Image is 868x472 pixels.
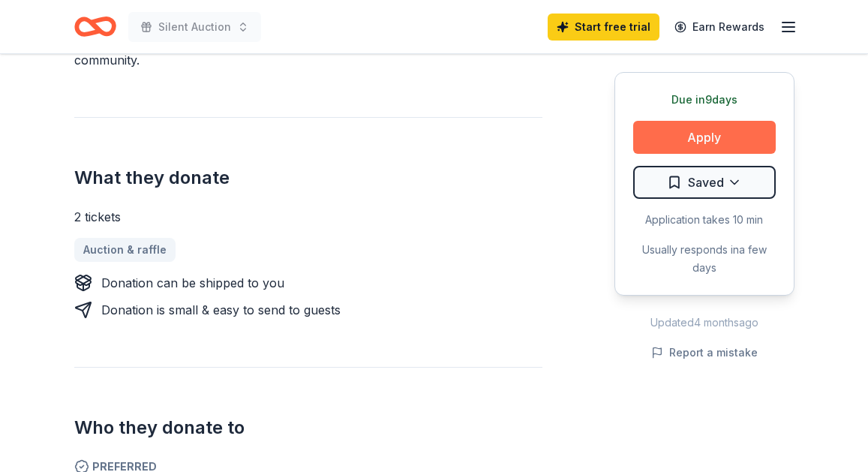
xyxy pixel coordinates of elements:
[633,121,776,154] button: Apply
[74,166,542,190] h2: What they donate
[158,18,231,36] span: Silent Auction
[633,91,776,109] div: Due in 9 days
[633,166,776,199] button: Saved
[74,9,116,44] a: Home
[548,14,659,41] a: Start free trial
[688,173,724,192] span: Saved
[614,314,794,332] div: Updated 4 months ago
[128,12,261,42] button: Silent Auction
[74,208,542,226] div: 2 tickets
[665,14,773,41] a: Earn Rewards
[101,274,284,292] div: Donation can be shipped to you
[633,211,776,229] div: Application takes 10 min
[651,344,758,362] button: Report a mistake
[633,241,776,277] div: Usually responds in a few days
[74,416,542,440] h2: Who they donate to
[101,301,341,319] div: Donation is small & easy to send to guests
[74,238,176,262] a: Auction & raffle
